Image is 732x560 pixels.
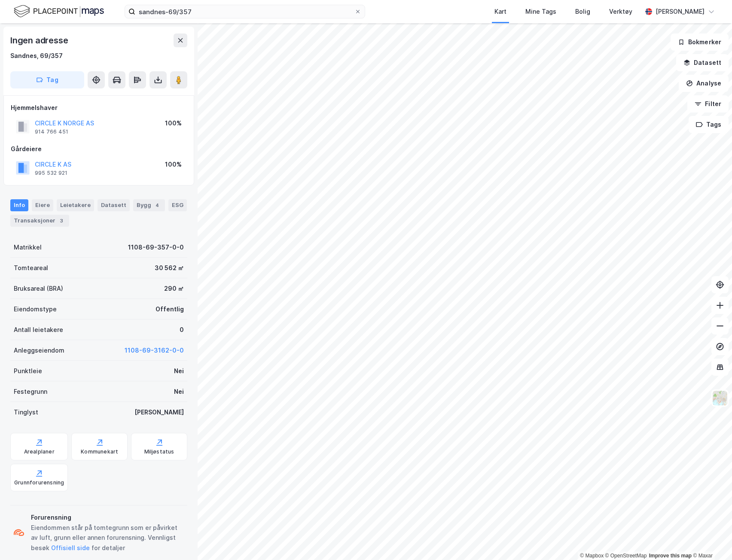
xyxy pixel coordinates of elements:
div: Eiendommen står på tomtegrunn som er påvirket av luft, grunn eller annen forurensning. Vennligst ... [31,523,184,554]
div: [PERSON_NAME] [134,407,184,417]
div: Anleggseiendom [14,345,64,356]
div: Ingen adresse [10,33,70,47]
div: Nei [174,366,184,376]
div: Punktleie [14,366,42,376]
div: Eiendomstype [14,304,57,314]
div: Bolig [575,6,590,17]
div: Tinglyst [14,407,38,417]
input: Søk på adresse, matrikkel, gårdeiere, leietakere eller personer [135,5,354,18]
div: [PERSON_NAME] [656,6,705,17]
div: Offentlig [156,304,184,314]
iframe: Chat Widget [689,519,732,560]
div: 4 [153,201,162,210]
div: 995 532 921 [35,170,67,177]
img: logo.f888ab2527a4732fd821a326f86c7f29.svg [14,4,104,19]
div: Verktøy [609,6,632,17]
a: Mapbox [580,553,604,559]
div: 100% [165,159,182,170]
div: Antall leietakere [14,325,63,335]
div: 100% [165,118,182,128]
div: Bruksareal (BRA) [14,283,63,294]
div: Gårdeiere [11,144,187,154]
div: 3 [57,216,66,225]
div: 0 [180,325,184,335]
div: 914 766 451 [35,128,68,135]
div: Nei [174,387,184,397]
div: Kommunekart [81,448,118,455]
button: Filter [687,95,729,113]
a: Improve this map [649,553,692,559]
div: Datasett [98,199,130,211]
div: ESG [168,199,187,211]
div: 30 562 ㎡ [155,263,184,273]
a: OpenStreetMap [605,553,647,559]
div: Hjemmelshaver [11,103,187,113]
button: Datasett [676,54,729,71]
div: Kontrollprogram for chat [689,519,732,560]
div: Transaksjoner [10,215,69,227]
div: Sandnes, 69/357 [10,51,63,61]
button: Bokmerker [671,33,729,51]
div: Eiere [32,199,53,211]
div: Arealplaner [24,448,55,455]
div: Matrikkel [14,242,42,253]
div: Miljøstatus [144,448,174,455]
div: Info [10,199,28,211]
button: Analyse [679,75,729,92]
div: Bygg [133,199,165,211]
div: Grunnforurensning [14,479,64,486]
div: Mine Tags [525,6,556,17]
div: Forurensning [31,512,184,523]
button: Tag [10,71,84,88]
button: 1108-69-3162-0-0 [125,345,184,356]
div: Tomteareal [14,263,48,273]
div: Kart [494,6,506,17]
div: 1108-69-357-0-0 [128,242,184,253]
div: Festegrunn [14,387,47,397]
div: 290 ㎡ [164,283,184,294]
button: Tags [689,116,729,133]
img: Z [712,390,728,406]
div: Leietakere [57,199,94,211]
